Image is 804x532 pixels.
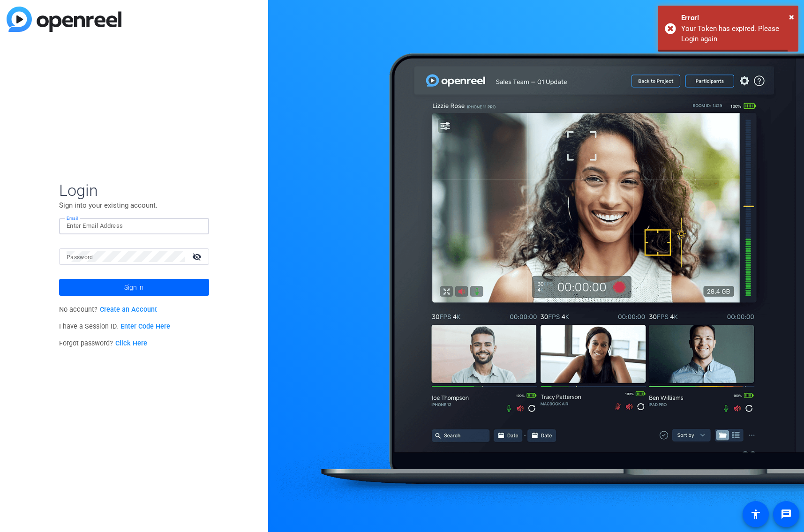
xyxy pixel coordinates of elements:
div: Error! [681,13,791,23]
a: Create an Account [100,306,157,314]
span: Sign in [124,276,143,299]
mat-label: Password [67,254,93,261]
span: × [789,11,794,22]
span: I have a Session ID. [59,322,170,330]
mat-icon: accessibility [750,509,761,520]
mat-label: Email [67,216,78,221]
button: Close [789,10,794,24]
input: Enter Email Address [67,220,202,232]
img: blue-gradient.svg [7,7,121,32]
div: Your Token has expired. Please Login again [681,23,791,45]
a: Click Here [115,339,147,347]
span: Login [59,180,209,200]
span: Forgot password? [59,339,147,347]
a: Enter Code Here [120,322,170,330]
span: No account? [59,306,157,314]
button: Sign in [59,279,209,296]
p: Sign into your existing account. [59,200,209,210]
mat-icon: visibility_off [187,250,209,263]
mat-icon: message [781,509,792,520]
